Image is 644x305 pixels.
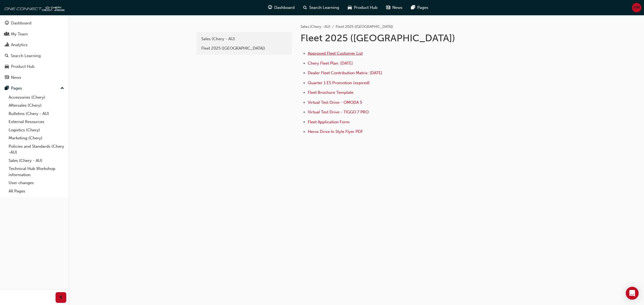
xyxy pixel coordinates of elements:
[308,70,382,75] a: Dealer Fleet Contribution Matrix: [DATE]
[626,287,639,300] div: Open Intercom Messenger
[411,4,415,11] span: pages-icon
[11,53,41,59] div: Search Learning
[417,5,428,11] span: Pages
[301,32,477,44] h1: Fleet 2025 ([GEOGRAPHIC_DATA])
[2,40,66,50] a: Analytics
[199,34,290,44] a: Sales (Chery - AU)
[3,2,64,13] img: oneconnect
[11,31,28,37] div: My Team
[6,179,66,187] a: User changes
[2,83,66,93] button: Pages
[308,90,353,95] a: Fleet Brochure Template
[274,5,295,11] span: Dashboard
[6,165,66,179] a: Technical Hub Workshop information
[5,64,9,69] span: car-icon
[5,54,9,58] span: search-icon
[11,75,21,81] div: News
[11,64,35,70] div: Product Hub
[201,36,287,42] div: Sales (Chery - AU)
[308,100,362,105] a: Virtual Test Drive - OMODA 5
[308,51,363,56] a: Approved Fleet Customer List
[308,129,363,134] a: Heros Drive In Style Flyer PDF
[303,4,307,11] span: search-icon
[2,51,66,61] a: Search Learning
[6,110,66,118] a: Bulletins (Chery - AU)
[5,75,9,80] span: news-icon
[343,2,382,13] a: car-iconProduct Hub
[5,43,9,47] span: chart-icon
[632,3,641,12] button: HM
[6,134,66,142] a: Marketing (Chery)
[299,2,343,13] a: search-iconSearch Learning
[11,85,22,91] div: Pages
[382,2,407,13] a: news-iconNews
[11,20,31,26] div: Dashboard
[2,17,66,83] button: DashboardMy TeamAnalyticsSearch LearningProduct HubNews
[336,24,393,30] li: Fleet 2025 ([GEOGRAPHIC_DATA])
[11,42,28,48] div: Analytics
[2,73,66,83] a: News
[6,118,66,126] a: External Resources
[308,120,350,124] a: Fleet Application Form
[2,18,66,28] a: Dashboard
[6,142,66,157] a: Policies and Standards (Chery -AU)
[5,86,9,91] span: pages-icon
[59,294,63,301] span: prev-icon
[268,4,272,11] span: guage-icon
[308,61,353,66] a: Chery Fleet Plan: [DATE]
[354,5,378,11] span: Product Hub
[309,5,339,11] span: Search Learning
[5,32,9,37] span: people-icon
[6,93,66,102] a: Accessories (Chery)
[634,5,640,11] span: HM
[308,80,370,85] a: Quarter 1 E5 Promotion (expired)
[6,187,66,195] a: All Pages
[301,24,330,29] a: Sales (Chery - AU)
[5,21,9,26] span: guage-icon
[348,4,352,11] span: car-icon
[2,29,66,39] a: My Team
[2,62,66,72] a: Product Hub
[201,45,287,51] div: Fleet 2025 ([GEOGRAPHIC_DATA])
[6,126,66,134] a: Logistics (Chery)
[199,44,290,53] a: Fleet 2025 ([GEOGRAPHIC_DATA])
[386,4,390,11] span: news-icon
[407,2,433,13] a: pages-iconPages
[6,157,66,165] a: Sales (Chery - AU)
[60,85,64,92] span: up-icon
[308,110,369,114] a: Virtual Test Drive - TIGGO 7 PRO
[6,101,66,110] a: Aftersales (Chery)
[392,5,402,11] span: News
[264,2,299,13] a: guage-iconDashboard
